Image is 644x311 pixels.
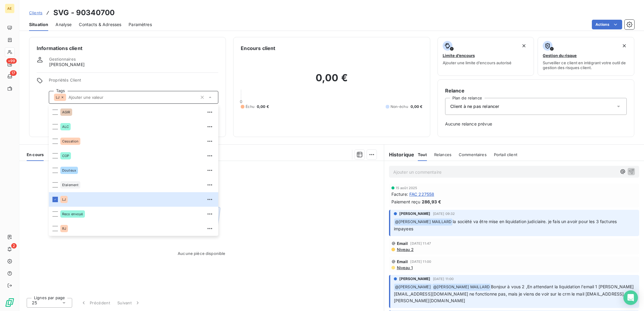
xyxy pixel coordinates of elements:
[422,199,441,205] span: 286,93 €
[62,183,79,187] span: Etalement
[394,219,618,231] span: la société va être mise en liquidation judiciaire. je fais un avoir pour les 3 factures impayees
[410,260,431,263] span: [DATE] 11:00
[55,22,72,28] span: Analyse
[5,72,14,81] a: 17
[399,211,431,216] span: [PERSON_NAME]
[396,265,413,270] span: Niveau 1
[79,22,121,28] span: Contacts & Adresses
[434,152,451,157] span: Relances
[10,70,17,76] span: 17
[62,125,69,129] span: ALC
[241,72,422,90] h2: 0,00 €
[445,87,627,94] h6: Relance
[396,186,418,190] span: 15 août 2025
[62,169,76,172] span: Douteux
[62,212,83,216] span: Reco envoyé
[494,152,517,157] span: Portail client
[66,95,197,100] input: Ajouter une valeur
[538,37,634,76] button: Gestion du risqueSurveiller ce client en intégrant votre outil de gestion des risques client.
[399,276,431,282] span: [PERSON_NAME]
[5,59,14,69] a: +99
[396,247,414,252] span: Niveau 2
[32,300,37,306] span: 25
[445,121,627,127] span: Aucune relance prévue
[178,251,225,256] span: Aucune pièce disponible
[29,10,42,16] a: Clients
[592,20,622,29] button: Actions
[623,290,638,305] div: Open Intercom Messenger
[240,99,242,104] span: 0
[438,37,534,76] button: Limite d’encoursAjouter une limite d’encours autorisé
[450,103,499,109] span: Client à ne pas relancer
[37,45,218,52] h6: Informations client
[391,104,408,109] span: Non-échu
[410,242,431,245] span: [DATE] 11:47
[443,53,475,58] span: Limite d’encours
[77,296,114,309] button: Précédent
[62,110,70,114] span: AGIR
[5,4,15,13] div: AE
[384,151,414,158] h6: Historique
[391,199,421,205] span: Paiement reçu
[433,212,455,216] span: [DATE] 09:32
[418,152,427,157] span: Tout
[432,284,491,291] span: @ [PERSON_NAME] MAILLARD
[409,191,434,197] span: FAC 227558
[53,7,115,18] h3: SVG - 90340700
[6,58,17,64] span: +99
[29,10,42,15] span: Clients
[114,296,144,309] button: Suivant
[241,45,275,52] h6: Encours client
[394,219,452,226] span: @ [PERSON_NAME] MAILLARD
[62,227,66,230] span: RJ
[394,284,432,291] span: @ [PERSON_NAME]
[62,154,69,158] span: COP
[49,62,85,68] span: [PERSON_NAME]
[543,60,629,70] span: Surveiller ce client en intégrant votre outil de gestion des risques client.
[62,139,79,143] span: Cessation
[543,53,577,58] span: Gestion du risque
[49,57,76,62] span: Gestionnaires
[29,22,48,28] span: Situation
[56,95,59,99] span: LJ
[391,191,408,197] span: Facture :
[459,152,487,157] span: Commentaires
[62,198,66,201] span: LJ
[411,104,423,109] span: 0,00 €
[257,104,269,109] span: 0,00 €
[433,277,454,281] span: [DATE] 11:00
[129,22,152,28] span: Paramètres
[5,298,15,307] img: Logo LeanPay
[49,78,218,86] span: Propriétés Client
[397,241,408,246] span: Email
[246,104,254,109] span: Échu
[397,259,408,264] span: Email
[394,284,634,303] span: Bonjour à vous 2 ,En attendant la liquidation l'email 1 [PERSON_NAME][EMAIL_ADDRESS][DOMAIN_NAME]...
[11,243,17,249] span: 2
[443,60,512,65] span: Ajouter une limite d’encours autorisé
[27,152,44,157] span: En cours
